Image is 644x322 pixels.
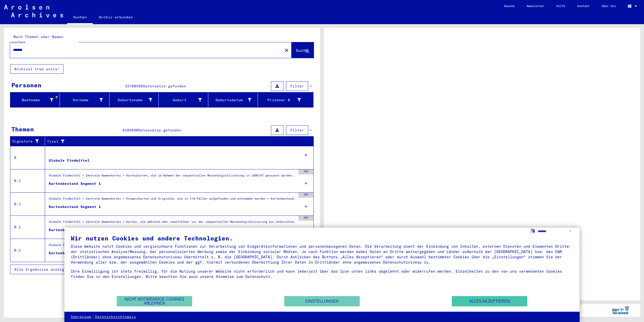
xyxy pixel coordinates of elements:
[49,181,101,186] div: Kartenbestand Segment 1
[296,48,308,53] span: Suche
[95,314,136,319] a: Datenschutzhinweis
[208,93,258,107] mat-header-cell: Geburtsdatum
[49,227,101,233] div: Kartenbestand Segment 1
[10,146,45,169] td: 0
[298,193,313,198] div: 500
[111,97,152,103] div: Geburtsname
[290,84,304,88] span: Filter
[12,137,46,146] div: Signature
[62,96,109,104] div: Vorname
[530,228,535,233] label: Sprache auswählen
[260,96,307,104] div: Prisoner #
[159,93,208,107] mat-header-cell: Geburt‏
[111,96,159,104] div: Geburtsname
[109,93,159,107] mat-header-cell: Geburtsname
[10,265,76,274] button: Alle Ergebnisse anzeigen
[47,139,304,144] div: Titel
[611,304,630,316] img: yv_logo.png
[210,96,258,104] div: Geburtsdatum
[117,296,192,306] button: Nicht notwendige Cookies ablehnen
[125,84,143,88] span: 33708586
[538,228,573,235] select: Sprache auswählen
[93,11,139,23] a: Archiv erkunden
[161,96,208,104] div: Geburt‏
[284,296,360,306] button: Einstellungen
[281,45,292,55] button: Clear
[298,216,313,221] div: 500
[67,11,93,24] a: Suchen
[298,169,313,174] div: 350
[258,93,313,107] mat-header-cell: Prisoner #
[11,81,42,90] div: Personen
[47,137,309,146] div: Titel
[49,251,101,256] div: Kartenbestand Segment 1
[49,158,90,163] div: Globale Findmittel
[10,93,60,107] mat-header-cell: Nachname
[10,192,45,216] td: 0.1
[11,125,34,134] div: Themen
[60,93,109,107] mat-header-cell: Vorname
[161,97,202,103] div: Geburt‏
[49,220,296,227] div: Globale Findmittel > Zentrale Namenkartei > Karten, die während oder unmittelbar vor der sequenti...
[290,128,304,132] span: Filter
[71,235,573,241] div: Wir nutzen Cookies und andere Technologien.
[452,296,527,306] button: Alles akzeptieren
[138,128,181,132] span: Datensätze gefunden
[12,96,60,104] div: Nachname
[286,81,308,91] button: Filter
[628,5,633,8] span: DE
[49,196,296,203] div: Globale Findmittel > Zentrale Namenkartei > Hinweiskarten und Originale, die in T/D-Fällen aufgef...
[49,173,296,180] div: Globale Findmittel > Zentrale Namenkartei > Karteikarten, die im Rahmen der sequentiellen Massend...
[12,97,53,103] div: Nachname
[4,5,63,17] img: Arolsen_neg.svg
[292,42,314,58] button: Suche
[62,97,103,103] div: Vorname
[284,47,290,53] mat-icon: close
[286,125,308,135] button: Filter
[10,216,45,239] td: 0.1
[210,97,251,103] div: Geburtsdatum
[260,97,301,103] div: Prisoner #
[12,139,41,144] div: Signature
[49,204,101,209] div: Kartenbestand Segment 1
[71,314,91,319] a: Impressum
[12,34,63,44] mat-label: Nach Themen oder Namen suchen
[10,239,45,262] td: 0.1
[71,244,573,265] div: Diese Website nutzt Cookies und vergleichbare Funktionen zur Verarbeitung von Endgeräteinformatio...
[49,243,296,250] div: Globale Findmittel > Zentrale Namenkartei > phonetisch sortierte Hinweiskarten, die für die Digit...
[10,64,63,74] button: Archival tree units
[143,84,186,88] span: Datensätze gefunden
[123,128,138,132] span: 4285890
[14,267,69,272] span: Alle Ergebnisse anzeigen
[10,169,45,192] td: 0.1
[71,269,573,279] div: Ihre Einwilligung ist stets freiwillig, für die Nutzung unserer Website nicht erforderlich und ka...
